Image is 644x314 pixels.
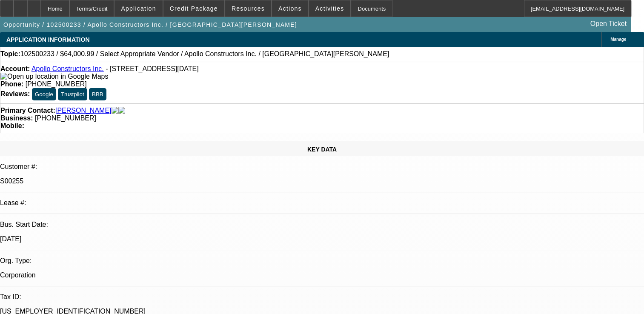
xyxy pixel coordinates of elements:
span: Application [121,5,156,12]
span: Credit Package [170,5,218,12]
button: Credit Package [163,0,224,17]
button: Trustpilot [58,88,87,100]
span: [PHONE_NUMBER] [26,80,87,88]
strong: Topic: [0,50,20,58]
span: - [STREET_ADDRESS][DATE] [106,65,198,72]
img: linkedin-icon.png [118,107,125,114]
span: Resources [232,5,265,12]
button: Actions [272,0,308,17]
span: Manage [610,37,626,42]
strong: Mobile: [0,122,24,129]
button: Google [32,88,56,100]
span: [PHONE_NUMBER] [35,114,96,122]
img: Open up location in Google Maps [0,73,108,80]
a: View Google Maps [0,73,108,80]
a: [PERSON_NAME] [55,107,112,114]
button: Application [114,0,162,17]
span: Opportunity / 102500233 / Apollo Constructors Inc. / [GEOGRAPHIC_DATA][PERSON_NAME] [3,21,297,28]
span: 102500233 / $64,000.99 / Select Appropriate Vendor / Apollo Constructors Inc. / [GEOGRAPHIC_DATA]... [20,50,389,58]
strong: Reviews: [0,90,30,97]
strong: Account: [0,65,30,72]
strong: Phone: [0,80,23,88]
span: Actions [278,5,302,12]
button: Activities [309,0,351,17]
a: Apollo Constructors Inc. [31,65,104,72]
button: BBB [89,88,106,100]
strong: Business: [0,114,33,122]
span: APPLICATION INFORMATION [6,36,89,43]
img: facebook-icon.png [112,107,118,114]
strong: Primary Contact: [0,107,55,114]
span: Activities [315,5,344,12]
a: Open Ticket [587,17,630,31]
button: Resources [225,0,271,17]
span: KEY DATA [307,146,337,153]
